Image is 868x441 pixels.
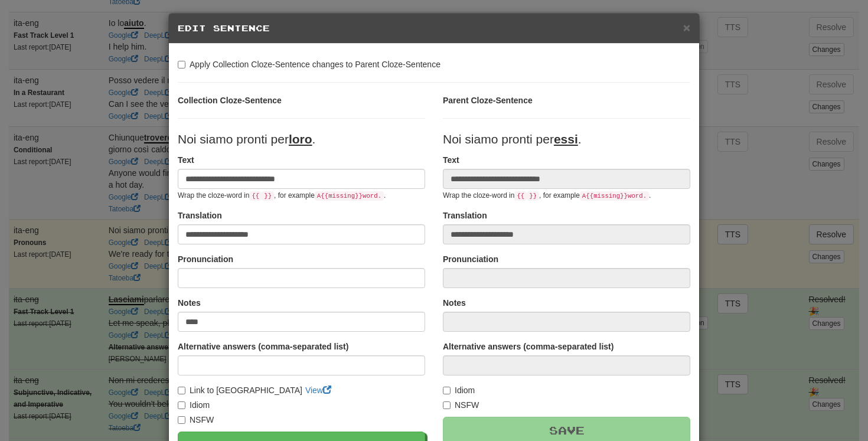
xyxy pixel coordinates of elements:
span: × [683,21,690,34]
span: Noi siamo pronti per . [443,132,582,146]
a: View [305,386,331,395]
code: }} [527,191,539,201]
label: NSFW [178,414,214,426]
code: A {{ missing }} word. [580,191,649,201]
label: Pronunciation [443,253,498,265]
strong: Collection Cloze-Sentence [178,96,282,105]
u: essi [554,132,578,146]
label: Pronunciation [178,253,233,265]
label: Text [178,154,194,166]
label: Alternative answers (comma-separated list) [443,341,614,352]
label: Alternative answers (comma-separated list) [178,341,348,352]
code: {{ [249,191,262,201]
code: }} [262,191,274,201]
code: A {{ missing }} word. [315,191,384,201]
label: Notes [178,297,201,309]
code: {{ [514,191,527,201]
label: Translation [443,210,487,221]
input: Apply Collection Cloze-Sentence changes to Parent Cloze-Sentence [178,61,185,68]
label: NSFW [443,399,479,411]
label: Link to [GEOGRAPHIC_DATA] [178,384,302,396]
label: Notes [443,297,466,309]
small: Wrap the cloze-word in , for example . [443,191,651,200]
input: Link to [GEOGRAPHIC_DATA] [178,387,185,394]
input: NSFW [443,401,451,409]
label: Translation [178,210,222,221]
label: Idiom [178,399,210,411]
h5: Edit Sentence [178,22,690,34]
span: Noi siamo pronti per . [178,132,315,146]
input: Idiom [178,401,185,409]
button: Close [683,21,690,34]
label: Text [443,154,459,166]
u: loro [289,132,312,146]
input: Idiom [443,387,451,394]
small: Wrap the cloze-word in , for example . [178,191,386,200]
strong: Parent Cloze-Sentence [443,96,533,105]
label: Idiom [443,384,475,396]
input: NSFW [178,416,185,424]
label: Apply Collection Cloze-Sentence changes to Parent Cloze-Sentence [178,58,440,70]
